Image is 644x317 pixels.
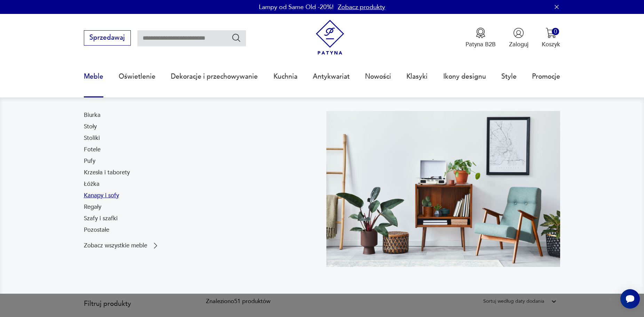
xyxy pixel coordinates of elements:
[84,168,130,177] a: Krzesła i taborety
[326,111,560,267] img: 969d9116629659dbb0bd4e745da535dc.jpg
[546,27,556,38] img: Ikona koszyka
[542,40,560,48] p: Koszyk
[84,145,101,154] a: Fotele
[84,30,131,46] button: Sprzedawaj
[231,33,241,43] button: Szukaj
[509,40,528,48] p: Zaloguj
[443,61,486,93] a: Ikony designu
[84,35,131,41] a: Sprzedawaj
[84,111,101,119] a: Biurka
[259,3,334,11] p: Lampy od Same Old -20%!
[312,20,348,55] img: Patyna - sklep z meblami i dekoracjami vintage
[532,61,560,93] a: Promocje
[501,61,517,93] a: Style
[466,27,496,48] button: Patyna B2B
[84,214,118,223] a: Szafy i szafki
[513,27,524,38] img: Ikonka użytkownika
[119,61,156,93] a: Oświetlenie
[365,61,391,93] a: Nowości
[171,61,258,93] a: Dekoracje i przechowywanie
[466,27,496,48] a: Ikona medaluPatyna B2B
[509,27,528,48] button: Zaloguj
[84,243,147,248] p: Zobacz wszystkie meble
[542,27,560,48] button: 0Koszyk
[406,61,428,93] a: Klasyki
[338,3,385,11] a: Zobacz produkty
[84,226,109,234] a: Pozostałe
[475,27,486,38] img: Ikona medalu
[313,61,350,93] a: Antykwariat
[84,241,160,250] a: Zobacz wszystkie meble
[84,122,97,131] a: Stoły
[84,134,100,142] a: Stoliki
[620,289,640,309] iframe: Smartsupp widget button
[84,157,95,165] a: Pufy
[466,40,496,48] p: Patyna B2B
[84,61,103,93] a: Meble
[273,61,297,93] a: Kuchnia
[84,180,100,188] a: Łóżka
[84,203,101,211] a: Regały
[84,191,119,200] a: Kanapy i sofy
[552,28,559,35] div: 0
